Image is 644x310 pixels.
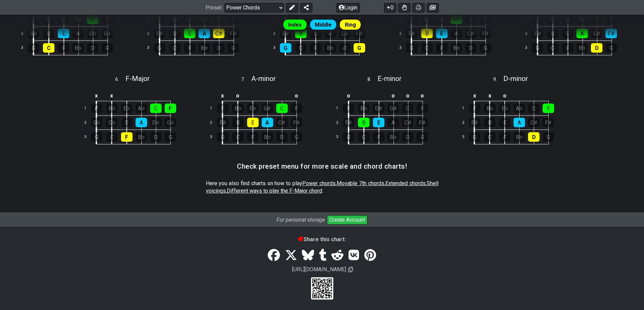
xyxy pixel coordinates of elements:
[562,43,573,53] div: F
[398,3,410,12] button: Toggle Dexterity for all fretkits
[125,75,150,83] span: F - Major
[532,43,543,53] div: G
[514,104,525,113] div: A♭
[80,115,96,130] td: 2
[206,4,222,11] span: Preset
[291,132,302,142] div: G
[484,118,496,127] div: B
[206,180,438,195] p: Here you also find charts on how to play , , , , .
[280,43,291,53] div: G
[386,90,401,101] td: o
[206,101,222,116] td: 1
[547,43,558,53] div: C
[339,43,351,53] div: D
[206,130,222,144] td: 3
[484,104,496,113] div: B♭
[591,43,602,53] div: D
[277,217,325,223] i: For personal storage
[58,43,69,53] div: F
[154,43,165,53] div: G
[291,118,302,127] div: F♯
[143,41,159,55] td: 3
[412,3,425,12] button: Print
[332,130,348,144] td: 3
[358,118,369,127] div: B
[106,132,118,142] div: C
[605,43,617,53] div: G
[373,104,384,113] div: D♯
[232,132,244,142] div: C
[358,132,369,142] div: C
[227,188,322,194] span: Different ways to play the F-Major chord
[91,132,102,142] div: G
[165,132,176,142] div: G
[232,118,244,127] div: B
[416,132,428,142] div: G
[528,132,540,142] div: D
[343,104,354,113] div: F
[206,115,222,130] td: 2
[387,118,399,127] div: A
[213,43,224,53] div: D
[291,265,347,274] span: [URL][DOMAIN_NAME]
[378,75,402,83] span: E - minor
[311,277,333,300] div: Scan to view on your cellphone.
[503,75,528,83] span: D - minor
[337,180,384,187] span: Movable 7th chords
[480,43,491,53] div: G
[17,41,33,55] td: 3
[387,132,399,142] div: B♭
[150,132,162,142] div: D
[91,118,102,127] div: G♭
[543,118,554,127] div: F♯
[325,43,336,53] div: B♭
[136,118,147,127] div: A
[121,118,133,127] div: E
[327,215,367,225] button: Create Account
[310,43,321,53] div: F
[493,76,503,83] span: 9 .
[262,118,273,127] div: A
[106,118,118,127] div: C♭
[332,115,348,130] td: 2
[104,90,119,101] td: x
[217,132,229,142] div: G
[416,118,428,127] div: F♯
[358,104,369,113] div: B♭
[300,3,312,12] button: Share Preset
[91,104,102,113] div: F
[346,246,362,265] a: VK
[401,90,415,101] td: o
[276,104,288,113] div: C
[497,90,512,101] td: o
[436,43,448,53] div: F
[106,104,118,113] div: B♭
[115,76,125,83] span: 6 .
[387,104,399,113] div: G♯
[291,104,302,113] div: F
[385,180,426,187] span: Extended chords
[89,90,104,101] td: x
[354,43,365,53] div: G
[300,246,316,265] a: Bluesky
[295,43,307,53] div: C
[528,104,540,113] div: C
[247,104,259,113] div: E♭
[276,118,288,127] div: C♯
[165,118,176,127] div: G♭
[361,246,378,265] a: Pinterest
[336,3,360,12] button: Login
[169,43,181,53] div: C
[484,132,496,142] div: C
[469,132,480,142] div: G
[373,118,384,127] div: E
[276,132,288,142] div: D
[80,130,96,144] td: 3
[406,43,418,53] div: G
[521,41,538,55] td: 3
[458,130,474,144] td: 3
[215,90,231,101] td: x
[416,104,428,113] div: F
[101,43,113,53] div: G
[237,163,407,170] h3: Check preset menu for more scale and chord charts!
